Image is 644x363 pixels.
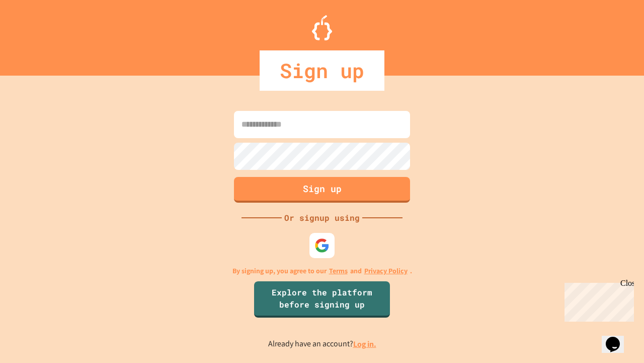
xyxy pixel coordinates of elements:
[254,281,390,318] a: Explore the platform before signing up
[602,323,634,353] iframe: chat widget
[234,177,410,203] button: Sign up
[329,266,348,276] a: Terms
[260,50,384,91] div: Sign up
[364,266,408,276] a: Privacy Policy
[268,338,376,350] p: Already have an account?
[312,15,332,40] img: Logo.svg
[314,238,330,253] img: google-icon.svg
[232,266,412,276] p: By signing up, you agree to our and .
[353,339,376,349] a: Log in.
[560,279,634,322] iframe: chat widget
[4,4,69,64] div: Chat with us now!Close
[282,212,362,224] div: Or signup using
